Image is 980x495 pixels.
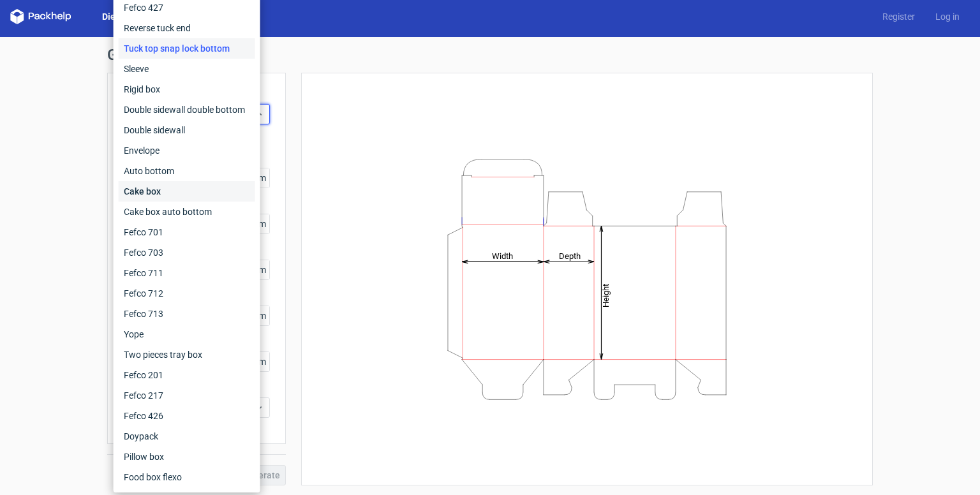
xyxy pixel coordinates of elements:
[492,251,513,260] tspan: Width
[119,344,255,365] div: Two pieces tray box
[925,10,970,23] a: Log in
[107,47,873,63] h1: Generate new dieline
[119,59,255,79] div: Sleeve
[119,426,255,447] div: Doypack
[119,263,255,283] div: Fefco 711
[119,161,255,181] div: Auto bottom
[119,120,255,140] div: Double sidewall
[92,10,145,23] a: Dielines
[119,202,255,222] div: Cake box auto bottom
[119,385,255,406] div: Fefco 217
[119,79,255,100] div: Rigid box
[119,100,255,120] div: Double sidewall double bottom
[119,283,255,304] div: Fefco 712
[119,304,255,324] div: Fefco 713
[559,251,581,260] tspan: Depth
[119,242,255,263] div: Fefco 703
[872,10,925,23] a: Register
[119,365,255,385] div: Fefco 201
[119,181,255,202] div: Cake box
[119,18,255,38] div: Reverse tuck end
[119,38,255,59] div: Tuck top snap lock bottom
[601,283,611,307] tspan: Height
[119,467,255,487] div: Food box flexo
[119,222,255,242] div: Fefco 701
[119,447,255,467] div: Pillow box
[119,140,255,161] div: Envelope
[119,324,255,344] div: Yope
[119,406,255,426] div: Fefco 426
